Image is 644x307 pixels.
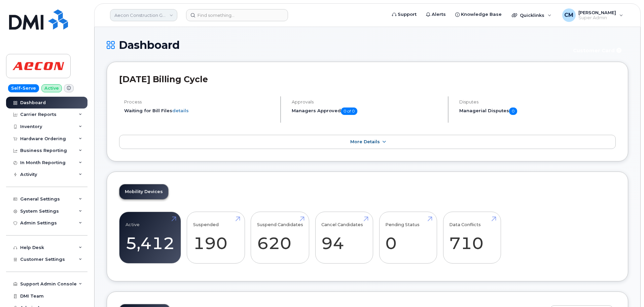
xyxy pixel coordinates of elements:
a: Pending Status 0 [385,215,431,260]
h5: Managerial Disputes [459,108,616,115]
a: details [172,108,189,113]
h2: [DATE] Billing Cycle [119,74,616,84]
a: Suspend Candidates 620 [257,215,303,260]
a: Data Conflicts 710 [449,215,495,260]
h4: Process [124,99,275,104]
span: 0 [509,108,517,115]
a: Mobility Devices [119,184,168,199]
a: Suspended 190 [193,215,239,260]
span: 0 of 0 [341,108,357,115]
h1: Dashboard [107,39,564,51]
span: More Details [350,139,380,144]
h4: Approvals [292,99,442,104]
button: Customer Card [568,44,628,56]
a: Active 5,412 [126,215,175,260]
h5: Managers Approved [292,108,442,115]
h4: Disputes [459,99,616,104]
li: Waiting for Bill Files [124,108,275,114]
a: Cancel Candidates 94 [321,215,367,260]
